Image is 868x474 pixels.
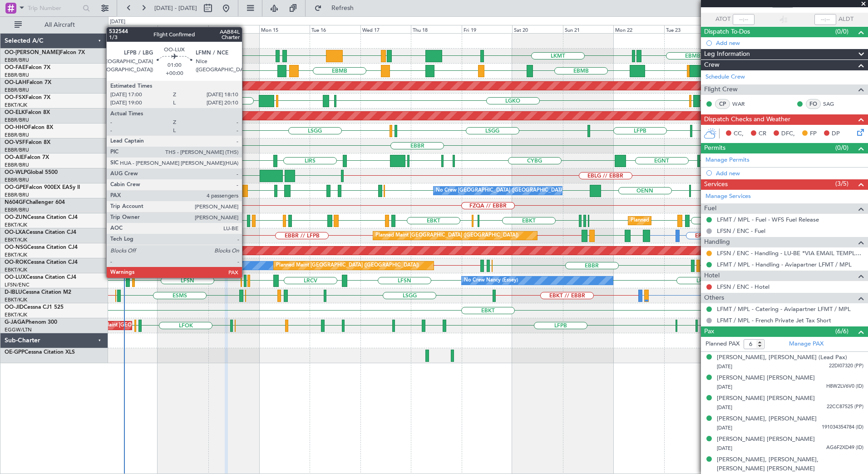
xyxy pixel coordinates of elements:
[5,87,29,94] a: EBBR/BRU
[5,237,27,243] a: EBKT/KJK
[5,57,29,64] a: EBBR/BRU
[835,27,848,36] span: (0/0)
[5,65,25,70] span: OO-FAE
[462,25,513,33] div: Fri 19
[563,25,614,33] div: Sun 21
[704,114,790,125] span: Dispatch Checks and Weather
[704,237,730,247] span: Handling
[5,320,57,325] a: G-JAGAPhenom 300
[436,184,588,197] div: No Crew [GEOGRAPHIC_DATA] ([GEOGRAPHIC_DATA] National)
[717,435,815,444] div: [PERSON_NAME] [PERSON_NAME]
[759,129,766,138] span: CR
[704,84,738,95] span: Flight Crew
[734,129,744,138] span: CC,
[717,353,847,362] div: [PERSON_NAME], [PERSON_NAME] (Lead Pax)
[411,25,462,33] div: Thu 18
[5,132,29,138] a: EBBR/BRU
[717,216,819,223] a: LFMT / MPL - Fuel - WFS Fuel Release
[789,340,824,349] a: Manage PAX
[717,249,863,257] a: LFSN / ENC - Handling - LU-BE *VIA EMAIL TEMPLATE* LFSN / ENC
[716,169,863,177] div: Add new
[715,15,730,24] span: ATOT
[705,73,745,82] a: Schedule Crew
[5,252,27,258] a: EBKT/KJK
[5,170,27,175] span: OO-WLP
[5,350,75,355] a: OE-GPPCessna Citation XLS
[5,50,85,55] a: OO-[PERSON_NAME]Falcon 7X
[5,326,32,333] a: EGGW/LTN
[5,102,27,109] a: EBKT/KJK
[732,100,753,108] a: WAR
[704,49,750,59] span: Leg Information
[5,275,76,280] a: OO-LUXCessna Citation CJ4
[715,99,730,109] div: CP
[5,207,29,213] a: EBBR/BRU
[5,281,30,288] a: LFSN/ENC
[5,110,50,115] a: OO-ELKFalcon 8X
[705,192,751,201] a: Manage Services
[835,179,848,188] span: (3/5)
[810,129,817,138] span: FP
[5,260,78,265] a: OO-ROKCessna Citation CJ4
[5,50,60,55] span: OO-[PERSON_NAME]
[823,100,843,108] a: SAG
[310,25,360,33] div: Tue 16
[704,203,716,214] span: Fuel
[310,1,365,15] button: Refresh
[5,296,27,303] a: EBKT/KJK
[717,455,863,473] div: [PERSON_NAME], [PERSON_NAME], [PERSON_NAME] [PERSON_NAME]
[5,320,25,325] span: G-JAGA
[5,290,71,295] a: D-IBLUCessna Citation M2
[5,200,26,205] span: N604GF
[717,316,831,324] a: LFMT / MPL - French Private Jet Tax Short
[835,143,848,153] span: (0/0)
[5,230,76,235] a: OO-LXACessna Citation CJ4
[717,394,815,403] div: [PERSON_NAME] [PERSON_NAME]
[5,305,64,310] a: OO-JIDCessna CJ1 525
[717,374,815,383] div: [PERSON_NAME] [PERSON_NAME]
[826,444,863,452] span: AG6F2XD49 (ID)
[781,129,795,138] span: DFC,
[5,350,25,355] span: OE-GPP
[704,271,720,281] span: Hotel
[75,124,150,138] div: Planned Maint Geneva (Cointrin)
[717,415,817,424] div: [PERSON_NAME], [PERSON_NAME]
[5,155,24,160] span: OO-AIE
[5,290,22,295] span: D-IBLU
[375,229,518,242] div: Planned Maint [GEOGRAPHIC_DATA] ([GEOGRAPHIC_DATA])
[5,80,51,85] a: OO-LAHFalcon 7X
[717,363,732,370] span: [DATE]
[826,383,863,390] span: H8W2LV6V0 (ID)
[512,25,563,33] div: Sat 20
[5,185,26,190] span: OO-GPE
[5,267,27,273] a: EBKT/KJK
[717,425,732,431] span: [DATE]
[5,177,29,183] a: EBBR/BRU
[704,27,750,37] span: Dispatch To-Dos
[5,222,27,228] a: EBKT/KJK
[5,80,26,85] span: OO-LAH
[324,5,362,11] span: Refresh
[5,125,28,130] span: OO-HHO
[829,362,863,370] span: 22DI07320 (PP)
[259,25,310,33] div: Mon 15
[24,22,96,28] span: All Aircraft
[717,404,732,411] span: [DATE]
[717,445,732,452] span: [DATE]
[5,185,80,190] a: OO-GPEFalcon 900EX EASy II
[5,72,29,79] a: EBBR/BRU
[5,245,27,250] span: OO-NSG
[5,311,27,318] a: EBKT/KJK
[5,245,78,250] a: OO-NSGCessna Citation CJ4
[5,200,65,205] a: N604GFChallenger 604
[276,259,419,272] div: Planned Maint [GEOGRAPHIC_DATA] ([GEOGRAPHIC_DATA])
[822,424,863,431] span: 191034354784 (ID)
[10,18,99,32] button: All Aircraft
[827,403,863,411] span: 22CC87525 (PP)
[158,25,208,33] div: Sat 13
[5,192,29,198] a: EBBR/BRU
[5,95,25,100] span: OO-FSX
[832,129,840,138] span: DP
[717,261,852,268] a: LFMT / MPL - Handling - Aviapartner LFMT / MPL
[806,99,821,109] div: FO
